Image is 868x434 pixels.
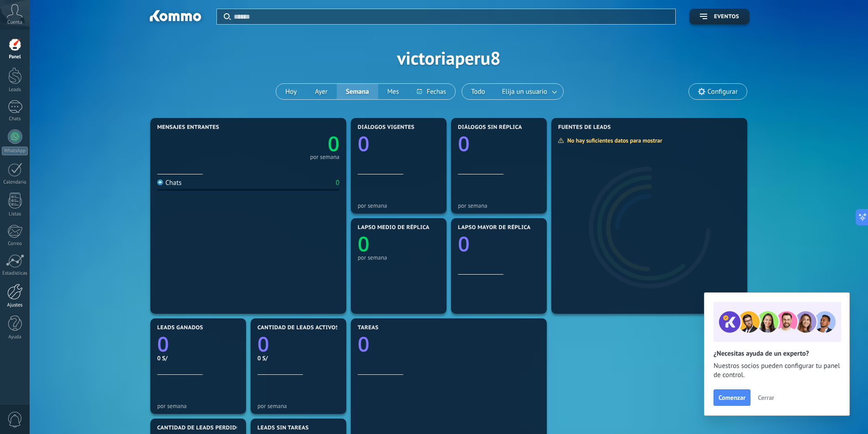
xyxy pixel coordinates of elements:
div: por semana [358,254,440,261]
span: Lapso mayor de réplica [458,225,530,231]
img: Chats [157,179,163,185]
text: 0 [458,130,470,158]
div: por semana [358,202,440,209]
button: Todo [462,84,494,99]
a: 0 [257,330,339,358]
button: Eventos [689,9,750,25]
span: Nuestros socios pueden configurar tu panel de control. [714,362,840,380]
div: Panel [2,54,28,60]
span: Diálogos sin réplica [458,124,522,131]
span: Lapso medio de réplica [358,225,430,231]
span: Leads ganados [157,325,203,331]
div: No hay suficientes datos para mostrar [558,137,668,144]
div: por semana [157,403,239,409]
span: Cerrar [758,394,774,401]
span: Diálogos vigentes [358,124,415,131]
text: 0 [257,330,269,358]
text: 0 [358,130,370,158]
div: Listas [2,211,28,217]
div: Correo [2,241,28,247]
text: 0 [328,130,339,158]
span: Eventos [714,14,739,20]
span: Configurar [708,88,738,96]
span: Elija un usuario [500,86,549,98]
text: 0 [358,230,370,258]
div: Leads [2,87,28,93]
span: Mensajes entrantes [157,124,219,131]
span: Cantidad de leads perdidos [157,425,244,431]
div: Chats [2,116,28,122]
span: Fuentes de leads [558,124,611,131]
div: por semana [458,202,540,209]
div: Ajustes [2,302,28,308]
a: 0 [358,330,540,358]
text: 0 [358,330,370,358]
span: Leads sin tareas [257,425,308,431]
div: por semana [310,155,339,159]
button: Hoy [276,84,306,99]
button: Elija un usuario [494,84,563,99]
a: 0 [248,130,339,158]
div: 0 S/ [257,354,339,362]
div: 0 [336,179,339,187]
div: Estadísticas [2,271,28,276]
text: 0 [458,230,470,258]
button: Mes [378,84,408,99]
div: por semana [257,403,339,409]
span: Cuenta [7,20,22,26]
div: 0 S/ [157,354,239,362]
span: Cantidad de leads activos [257,325,339,331]
text: 0 [157,330,169,358]
button: Semana [337,84,378,99]
a: 0 [157,330,239,358]
button: Ayer [306,84,337,99]
h2: ¿Necesitas ayuda de un experto? [714,349,840,358]
span: Tareas [358,325,379,331]
span: Comenzar [719,394,745,401]
button: Comenzar [714,389,750,406]
div: Calendario [2,179,28,185]
button: Cerrar [754,391,778,404]
div: Ayuda [2,334,28,340]
div: WhatsApp [2,147,28,155]
div: Chats [157,179,182,187]
button: Fechas [408,84,455,99]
